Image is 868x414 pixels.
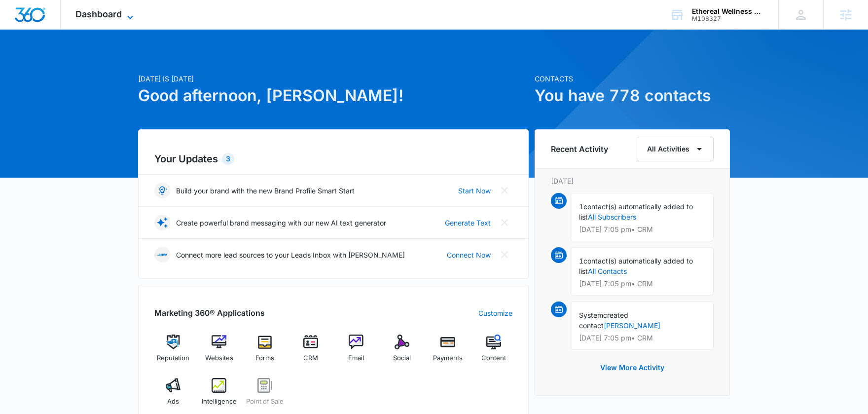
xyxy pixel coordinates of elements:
[246,378,284,414] a: Point of Sale
[579,202,583,211] span: 1
[637,137,714,161] button: All Activities
[246,335,284,370] a: Forms
[348,353,364,363] span: Email
[579,280,705,287] p: [DATE] 7:05 pm • CRM
[579,202,693,221] span: contact(s) automatically added to list
[154,335,192,370] a: Reputation
[535,84,730,108] h1: You have 778 contacts
[26,26,108,34] div: Domain: [DOMAIN_NAME]
[154,307,265,319] h2: Marketing 360® Applications
[154,378,192,414] a: Ads
[383,335,421,370] a: Social
[692,7,764,15] div: account name
[154,151,512,166] h2: Your Updates
[579,335,705,341] p: [DATE] 7:05 pm • CRM
[255,353,274,363] span: Forms
[551,143,608,155] h6: Recent Activity
[551,176,714,186] p: [DATE]
[588,267,627,275] a: All Contacts
[202,397,237,407] span: Intelligence
[588,213,636,221] a: All Subscribers
[28,16,48,24] div: v 4.0.25
[205,353,233,363] span: Websites
[37,58,88,65] div: Domain Overview
[497,247,512,263] button: Close
[109,58,166,65] div: Keywords by Traffic
[458,186,491,196] a: Start Now
[474,335,512,370] a: Content
[429,335,467,370] a: Payments
[176,218,386,228] p: Create powerful brand messaging with our new AI text generator
[222,153,234,165] div: 3
[337,335,375,370] a: Email
[303,353,318,363] span: CRM
[246,397,284,407] span: Point of Sale
[16,26,24,34] img: website_grey.svg
[447,250,491,260] a: Connect Now
[692,15,764,22] div: account id
[497,215,512,230] button: Close
[16,16,24,24] img: logo_orange.svg
[75,9,122,19] span: Dashboard
[433,353,463,363] span: Payments
[291,335,329,370] a: CRM
[138,74,529,84] p: [DATE] is [DATE]
[579,257,583,265] span: 1
[478,308,512,318] a: Customize
[445,218,491,228] a: Generate Text
[579,226,705,233] p: [DATE] 7:05 pm • CRM
[157,353,189,363] span: Reputation
[590,356,674,379] button: View More Activity
[497,183,512,198] button: Close
[604,321,660,330] a: [PERSON_NAME]
[176,250,405,260] p: Connect more lead sources to your Leads Inbox with [PERSON_NAME]
[27,57,35,65] img: tab_domain_overview_orange.svg
[579,311,628,330] span: created contact
[176,186,355,196] p: Build your brand with the new Brand Profile Smart Start
[200,335,238,370] a: Websites
[200,378,238,414] a: Intelligence
[393,353,411,363] span: Social
[481,353,506,363] span: Content
[535,74,730,84] p: Contacts
[579,311,603,319] span: System
[138,84,529,108] h1: Good afternoon, [PERSON_NAME]!
[98,57,106,65] img: tab_keywords_by_traffic_grey.svg
[167,397,179,407] span: Ads
[579,257,693,275] span: contact(s) automatically added to list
